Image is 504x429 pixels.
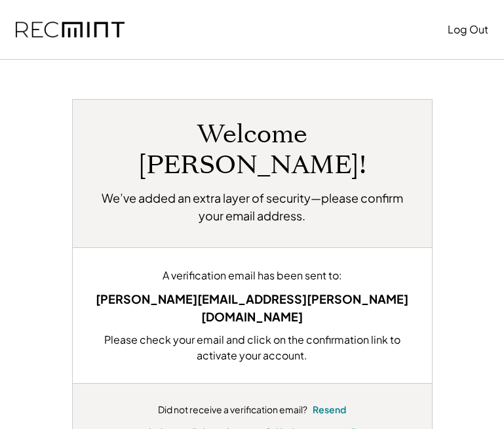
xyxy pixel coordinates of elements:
div: Did not receive a verification email? [158,403,307,417]
div: Please check your email and click on the confirmation link to activate your account. [92,332,412,363]
img: recmint-logotype%403x.png [16,22,125,38]
button: Log Out [448,16,488,43]
div: [PERSON_NAME][EMAIL_ADDRESS][PERSON_NAME][DOMAIN_NAME] [92,290,412,325]
button: Resend [313,403,346,417]
h1: Welcome [PERSON_NAME]! [92,119,412,181]
div: A verification email has been sent to: [92,268,412,283]
h2: We’ve added an extra layer of security—please confirm your email address. [92,189,412,224]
